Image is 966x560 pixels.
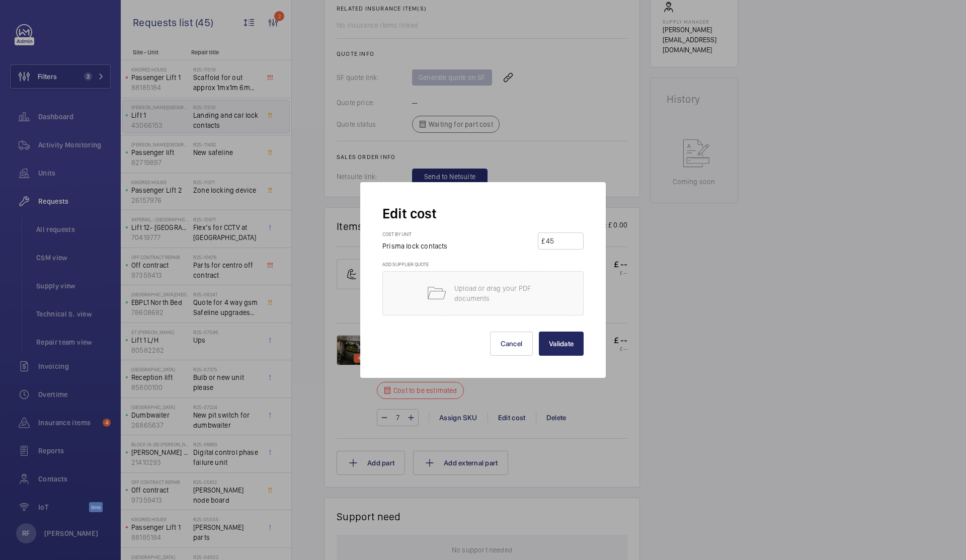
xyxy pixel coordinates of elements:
button: Validate [539,332,584,356]
button: Cancel [490,332,533,356]
input: -- [545,233,580,249]
h3: Add supplier quote [382,261,584,271]
span: Prisma lock contacts [382,242,448,250]
h3: Cost by unit [382,231,458,241]
h2: Edit cost [382,204,584,223]
div: £ [541,236,545,246]
p: Upload or drag your PDF documents [454,283,540,303]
